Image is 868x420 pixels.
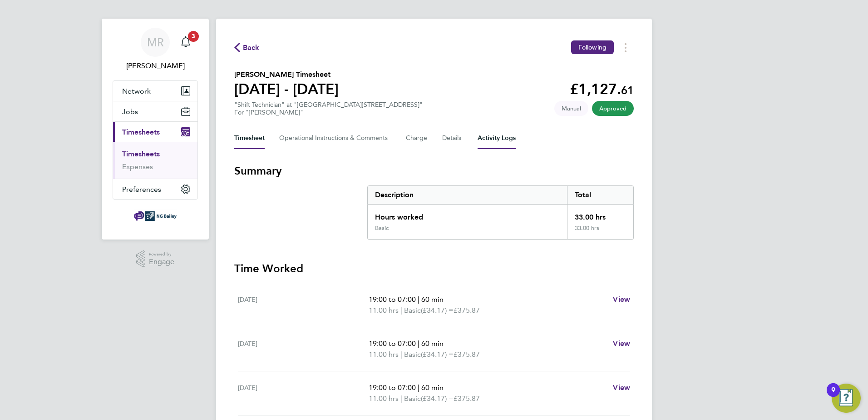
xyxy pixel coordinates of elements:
span: | [418,295,419,304]
span: | [400,394,402,403]
span: Following [578,43,607,51]
span: 11.00 hrs [369,394,399,403]
span: 19:00 to 07:00 [369,339,416,348]
div: 33.00 hrs [567,225,633,239]
div: Total [567,186,633,204]
span: Back [243,42,260,53]
button: Back [234,42,260,53]
span: 11.00 hrs [369,350,399,359]
app-decimal: £1,127. [570,80,634,98]
span: 60 min [421,383,444,392]
span: Powered by [149,250,174,258]
button: Timesheet [234,127,265,149]
span: 19:00 to 07:00 [369,383,416,392]
span: 3 [188,31,199,42]
a: 3 [177,28,195,57]
button: Activity Logs [478,127,516,149]
span: 61 [621,84,634,97]
span: 19:00 to 07:00 [369,295,416,304]
button: Timesheets Menu [617,40,634,55]
span: This timesheet has been approved. [592,101,634,116]
a: View [613,382,630,393]
div: [DATE] [238,294,369,316]
span: | [400,350,402,359]
img: ngbailey-logo-retina.png [134,209,177,223]
div: "Shift Technician" at "[GEOGRAPHIC_DATA][STREET_ADDRESS]" [234,101,423,116]
span: Preferences [122,185,161,194]
h2: [PERSON_NAME] Timesheet [234,69,339,80]
div: Summary [367,185,634,240]
span: Basic [404,349,421,360]
span: Basic [404,393,421,404]
span: £375.87 [454,350,480,359]
span: Timesheets [122,128,160,136]
button: Details [442,127,463,149]
span: (£34.17) = [421,350,454,359]
div: [DATE] [238,382,369,404]
button: Charge [406,127,428,149]
span: Network [122,87,151,95]
a: Expenses [122,162,153,171]
span: Jobs [122,107,138,116]
span: | [418,339,419,348]
span: Matthew Rogers [113,60,198,71]
span: (£34.17) = [421,394,454,403]
button: Jobs [113,101,197,121]
div: Timesheets [113,142,197,179]
span: Basic [404,305,421,316]
div: [DATE] [238,338,369,360]
span: | [400,306,402,315]
a: Timesheets [122,150,160,158]
a: MR[PERSON_NAME] [113,28,198,71]
div: For "[PERSON_NAME]" [234,109,423,116]
a: View [613,338,630,349]
span: (£34.17) = [421,306,454,315]
span: View [613,339,630,348]
button: Preferences [113,179,197,199]
button: Network [113,81,197,101]
span: 11.00 hrs [369,306,399,315]
a: Powered byEngage [136,250,175,268]
a: Go to home page [113,209,198,223]
span: This timesheet was manually created. [554,101,588,116]
span: 60 min [421,295,444,304]
span: View [613,295,630,304]
span: View [613,383,630,392]
button: Operational Instructions & Comments [279,127,391,149]
div: Hours worked [368,205,567,225]
button: Following [571,40,614,54]
h1: [DATE] - [DATE] [234,80,339,98]
a: View [613,294,630,305]
span: £375.87 [454,306,480,315]
div: Description [368,186,567,204]
span: Engage [149,258,174,266]
h3: Time Worked [234,261,634,276]
div: 33.00 hrs [567,205,633,225]
nav: Main navigation [102,19,209,240]
h3: Summary [234,164,634,178]
div: Basic [375,225,389,232]
button: Open Resource Center, 9 new notifications [832,384,861,413]
div: 9 [831,390,835,402]
span: | [418,383,419,392]
span: 60 min [421,339,444,348]
span: £375.87 [454,394,480,403]
span: MR [147,36,164,48]
button: Timesheets [113,122,197,142]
